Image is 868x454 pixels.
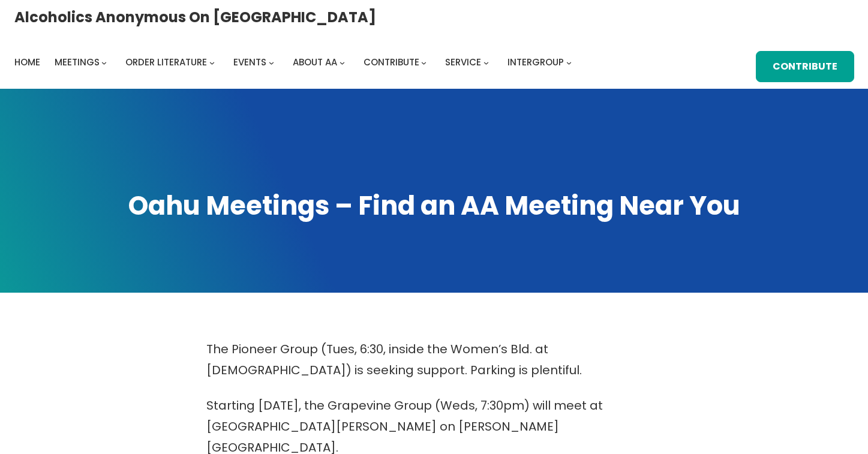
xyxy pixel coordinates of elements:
[293,54,337,71] a: About AA
[421,59,427,65] button: Contribute submenu
[507,54,564,71] a: Intergroup
[14,188,854,223] h1: Oahu Meetings – Find an AA Meeting Near You
[14,56,40,68] span: Home
[14,4,376,30] a: Alcoholics Anonymous on [GEOGRAPHIC_DATA]
[233,54,266,71] a: Events
[483,59,489,65] button: Service submenu
[364,54,419,71] a: Contribute
[269,59,274,65] button: Events submenu
[364,56,419,68] span: Contribute
[55,56,100,68] span: Meetings
[340,59,345,65] button: About AA submenu
[566,59,572,65] button: Intergroup submenu
[14,54,576,71] nav: Intergroup
[101,59,107,65] button: Meetings submenu
[756,51,854,82] a: Contribute
[233,56,266,68] span: Events
[209,59,215,65] button: Order Literature submenu
[206,339,662,381] p: The Pioneer Group (Tues, 6:30, inside the Women’s Bld. at [DEMOGRAPHIC_DATA]) is seeking support....
[445,54,481,71] a: Service
[14,54,40,71] a: Home
[445,56,481,68] span: Service
[55,54,100,71] a: Meetings
[507,56,564,68] span: Intergroup
[293,56,337,68] span: About AA
[125,56,207,68] span: Order Literature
